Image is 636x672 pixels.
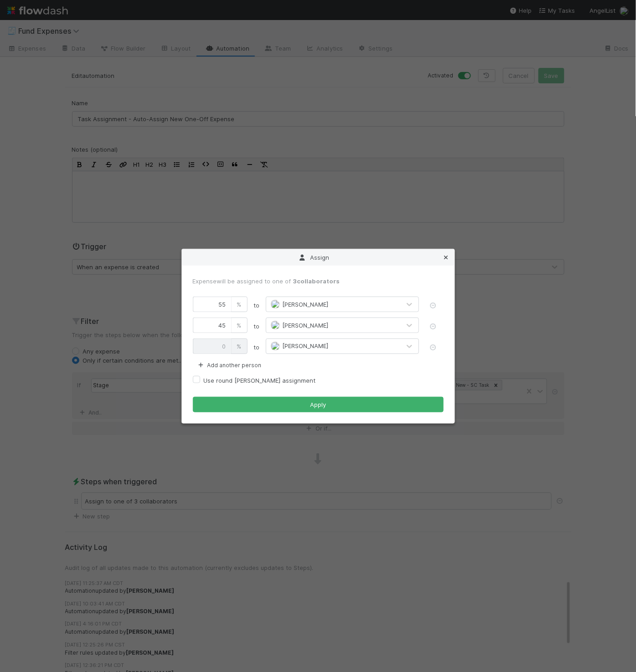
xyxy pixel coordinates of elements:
[193,277,444,286] div: Expense will be assigned to one of
[283,321,329,328] span: [PERSON_NAME]
[193,397,444,412] button: Apply
[271,300,280,309] img: avatar_abca0ba5-4208-44dd-8897-90682736f166.png
[248,339,266,356] span: to
[283,342,329,349] span: [PERSON_NAME]
[293,277,340,285] span: 3 collaborators
[248,297,266,314] span: to
[231,297,248,312] div: %
[231,318,248,333] div: %
[248,318,266,335] span: to
[193,359,265,371] button: Add another person
[204,375,316,386] label: Use round [PERSON_NAME] assignment
[283,300,329,308] span: [PERSON_NAME]
[271,321,280,330] img: avatar_93b89fca-d03a-423a-b274-3dd03f0a621f.png
[182,249,455,266] div: Assign
[231,339,248,354] div: %
[271,342,280,351] img: avatar_85e0c86c-7619-463d-9044-e681ba95f3b2.png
